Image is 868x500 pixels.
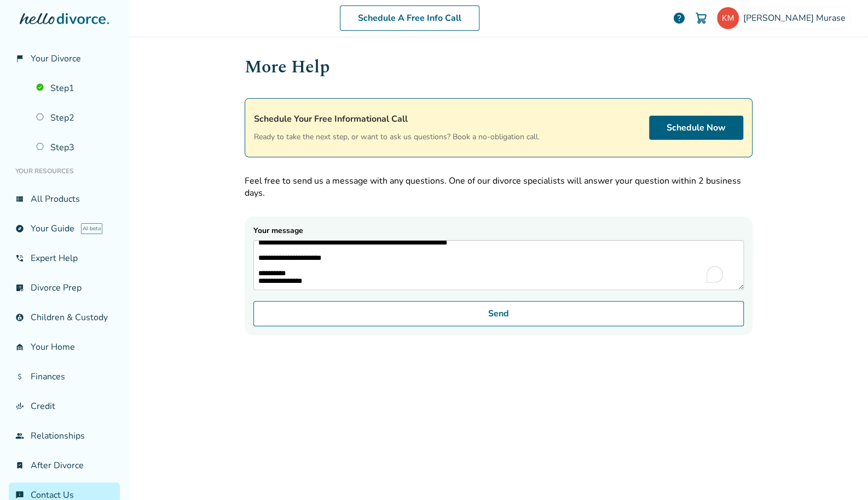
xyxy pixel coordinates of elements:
[15,254,24,263] span: phone_in_talk
[245,175,753,199] p: Feel free to send us a message with any questions. One of our divorce specialists will answer you...
[15,54,24,63] span: flag_2
[253,225,744,290] label: Your message
[30,105,120,130] a: Step2
[649,116,743,140] a: Schedule Now
[673,12,686,25] a: help
[15,461,24,470] span: bookmark_check
[15,343,24,351] span: garage_home
[9,423,120,448] a: groupRelationships
[15,491,24,499] span: chat_info
[9,246,120,271] a: phone_in_talkExpert Help
[15,283,24,292] span: list_alt_check
[254,112,540,126] h4: Schedule Your Free Informational Call
[253,301,744,326] button: Send
[81,223,102,234] span: AI beta
[9,334,120,360] a: garage_homeYour Home
[31,53,81,65] span: Your Divorce
[15,372,24,381] span: attach_money
[15,313,24,322] span: account_child
[9,186,120,212] a: view_listAll Products
[15,195,24,203] span: view_list
[717,7,739,29] img: katsu610@gmail.com
[9,46,120,71] a: flag_2Your Divorce
[9,275,120,300] a: list_alt_checkDivorce Prep
[30,76,120,101] a: Step1
[9,305,120,330] a: account_childChildren & Custody
[9,453,120,478] a: bookmark_checkAfter Divorce
[253,240,744,290] textarea: To enrich screen reader interactions, please activate Accessibility in Grammarly extension settings
[15,224,24,233] span: explore
[743,12,850,24] span: [PERSON_NAME] Murase
[340,5,479,31] a: Schedule A Free Info Call
[695,12,708,25] img: Cart
[15,431,24,440] span: group
[245,54,753,81] h1: More Help
[9,216,120,241] a: exploreYour GuideAI beta
[9,394,120,419] a: finance_modeCredit
[9,160,120,182] li: Your Resources
[9,364,120,389] a: attach_moneyFinances
[813,447,868,500] iframe: Chat Widget
[30,135,120,160] a: Step3
[254,112,540,144] div: Ready to take the next step, or want to ask us questions? Book a no-obligation call.
[15,402,24,411] span: finance_mode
